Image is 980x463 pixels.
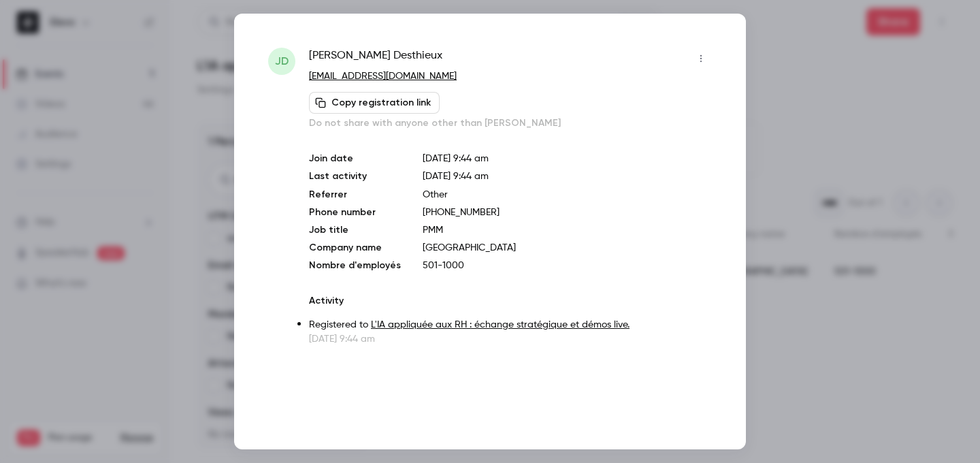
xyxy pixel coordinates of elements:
span: JD [275,53,289,69]
p: Nombre d'employés [309,259,401,272]
p: Registered to [309,318,712,332]
p: Company name [309,241,401,255]
p: PMM [423,223,712,237]
p: Activity [309,294,712,308]
p: Job title [309,223,401,237]
p: [GEOGRAPHIC_DATA] [423,241,712,255]
p: Referrer [309,188,401,202]
button: Copy registration link [309,92,440,114]
p: Do not share with anyone other than [PERSON_NAME] [309,116,712,130]
p: [DATE] 9:44 am [423,152,712,165]
a: L'IA appliquée aux RH : échange stratégique et démos live. [371,320,630,330]
span: [PERSON_NAME] Desthieux [309,48,442,69]
a: [EMAIL_ADDRESS][DOMAIN_NAME] [309,71,457,81]
p: Other [423,188,712,202]
p: Join date [309,152,401,165]
span: [DATE] 9:44 am [423,172,489,181]
p: [DATE] 9:44 am [309,332,712,346]
p: [PHONE_NUMBER] [423,206,712,219]
p: 501-1000 [423,259,712,272]
p: Last activity [309,170,401,184]
p: Phone number [309,206,401,219]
